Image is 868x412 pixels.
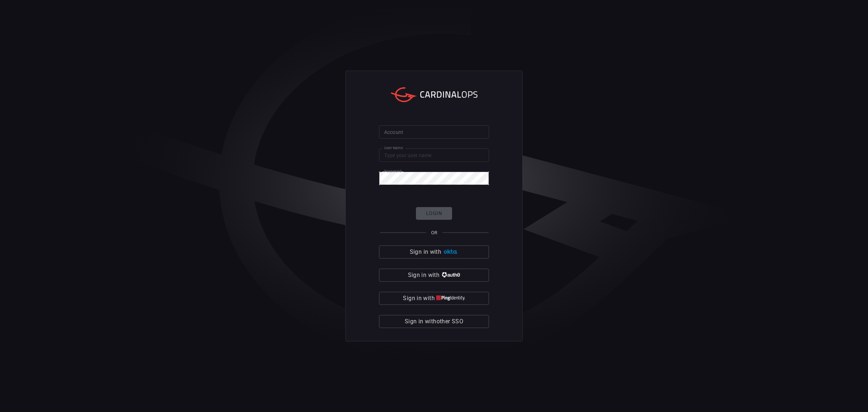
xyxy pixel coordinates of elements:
button: Sign in with [379,245,489,258]
span: Sign in with [408,270,439,280]
button: Sign in withother SSO [379,315,489,328]
img: quu4iresuhQAAAABJRU5ErkJggg== [436,295,465,301]
label: User Name [384,145,403,151]
span: Sign in with [410,247,441,257]
img: vP8Hhh4KuCH8AavWKdZY7RZgAAAAASUVORK5CYII= [441,272,460,278]
img: Ad5vKXme8s1CQAAAABJRU5ErkJggg== [443,249,458,255]
button: Sign in with [379,292,489,305]
span: Sign in with [403,293,434,303]
input: Type your user name [379,148,489,162]
label: Password [384,168,401,174]
span: OR [431,230,437,235]
button: Sign in with [379,269,489,282]
span: Sign in with other SSO [405,316,463,327]
input: Type your account [379,125,489,139]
